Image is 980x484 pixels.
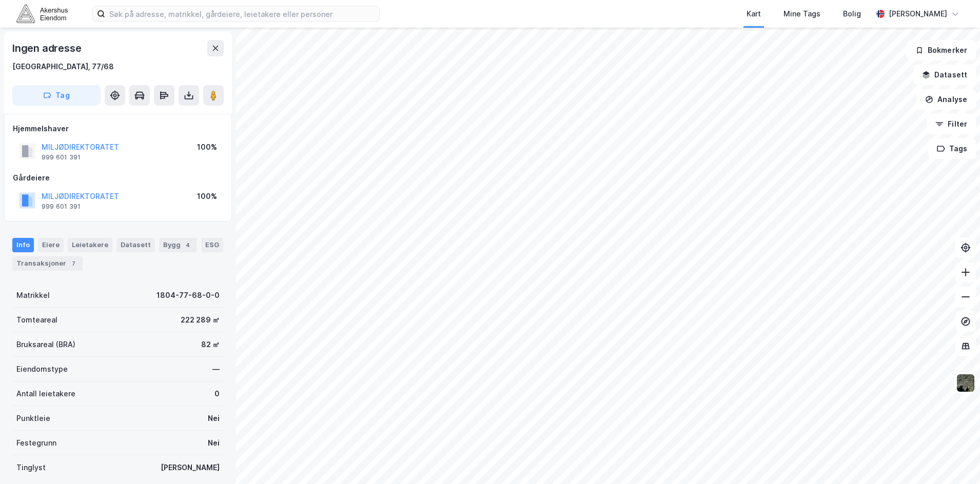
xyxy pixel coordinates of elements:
div: Eiere [38,238,64,252]
div: Tinglyst [16,461,46,474]
div: Nei [208,412,220,425]
div: Info [12,238,34,252]
div: 1804-77-68-0-0 [156,289,220,301]
div: Matrikkel [16,289,50,301]
div: 7 [68,258,79,269]
div: Bruksareal (BRA) [16,338,75,351]
img: akershus-eiendom-logo.9091f326c980b4bce74ccdd9f866810c.svg [16,5,68,23]
div: Transaksjoner [12,256,83,271]
div: Punktleie [16,412,50,425]
div: Bygg [159,238,197,252]
div: Datasett [116,238,155,252]
button: Filter [927,114,976,134]
div: Tomteareal [16,314,57,326]
iframe: Chat Widget [929,435,980,484]
div: Mine Tags [783,8,820,20]
input: Søk på adresse, matrikkel, gårdeiere, leietakere eller personer [105,6,379,22]
div: Bolig [843,8,861,20]
div: 100% [197,141,217,153]
div: Kart [747,8,761,20]
div: 100% [197,190,217,203]
img: 9k= [956,373,975,393]
div: Kontrollprogram for chat [929,435,980,484]
div: 82 ㎡ [201,338,220,351]
div: [PERSON_NAME] [161,461,220,474]
div: Leietakere [68,238,112,252]
div: 999 601 391 [42,153,81,162]
button: Analyse [916,89,976,110]
div: 4 [183,240,193,250]
div: 999 601 391 [42,203,81,211]
div: Antall leietakere [16,388,75,400]
div: Nei [208,437,220,449]
button: Tags [928,138,976,159]
button: Datasett [913,65,976,85]
div: Ingen adresse [12,40,83,56]
button: Tag [12,85,101,106]
div: ESG [201,238,223,252]
div: Festegrunn [16,437,56,449]
div: [GEOGRAPHIC_DATA], 77/68 [12,60,114,73]
div: [PERSON_NAME] [889,8,947,20]
button: Bokmerker [907,40,976,60]
div: Hjemmelshaver [13,123,223,135]
div: 0 [214,388,220,400]
div: — [212,363,220,375]
div: Gårdeiere [13,172,223,184]
div: 222 289 ㎡ [181,314,220,326]
div: Eiendomstype [16,363,68,375]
